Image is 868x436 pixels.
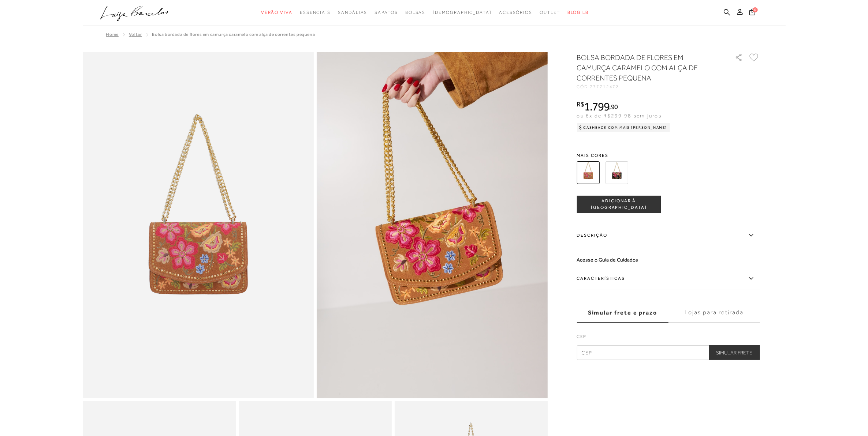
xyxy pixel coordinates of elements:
[338,6,367,19] a: categoryNavScreenReaderText
[577,123,670,132] div: Cashback com Mais [PERSON_NAME]
[317,52,548,398] img: image
[753,7,758,12] span: 0
[577,101,584,108] i: R$
[577,225,760,246] label: Descrição
[610,104,618,110] i: ,
[577,52,714,83] h1: BOLSA BORDADA DE FLORES EM CAMURÇA CARAMELO COM ALÇA DE CORRENTES PEQUENA
[152,32,315,37] span: BOLSA BORDADA DE FLORES EM CAMURÇA CARAMELO COM ALÇA DE CORRENTES PEQUENA
[567,10,589,15] span: BLOG LB
[405,10,426,15] span: Bolsas
[577,153,760,158] span: Mais cores
[577,268,760,289] label: Características
[129,32,142,37] a: Voltar
[106,32,119,37] a: Home
[300,10,331,15] span: Essenciais
[405,6,426,19] a: categoryNavScreenReaderText
[83,52,314,398] img: image
[261,10,293,15] span: Verão Viva
[577,198,661,211] span: ADICIONAR À [GEOGRAPHIC_DATA]
[709,345,760,360] button: Simular Frete
[577,303,668,323] label: Simular frete e prazo
[433,6,492,19] a: noSubCategoriesText
[567,6,589,19] a: BLOG LB
[606,161,628,184] img: BOLSA BORDADA DE FLORES EM CAMURÇA PRETA COM ALÇA DE CORRENTES PEQUENA
[540,10,560,15] span: Outlet
[577,196,661,213] button: ADICIONAR À [GEOGRAPHIC_DATA]
[668,303,760,323] label: Lojas para retirada
[433,10,492,15] span: [DEMOGRAPHIC_DATA]
[540,6,560,19] a: categoryNavScreenReaderText
[375,6,398,19] a: categoryNavScreenReaderText
[577,161,600,184] img: BOLSA BORDADA DE FLORES EM CAMURÇA CARAMELO COM ALÇA DE CORRENTES PEQUENA
[577,84,723,89] div: CÓD:
[261,6,293,19] a: categoryNavScreenReaderText
[611,103,618,110] span: 90
[590,84,619,89] span: 777712472
[577,333,760,343] label: CEP
[499,10,532,15] span: Acessórios
[300,6,331,19] a: categoryNavScreenReaderText
[499,6,532,19] a: categoryNavScreenReaderText
[577,345,760,360] input: CEP
[577,257,638,263] a: Acesse o Guia de Cuidados
[338,10,367,15] span: Sandálias
[375,10,398,15] span: Sapatos
[747,8,757,18] button: 0
[577,113,662,119] span: ou 6x de R$299,98 sem juros
[584,100,610,113] span: 1.799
